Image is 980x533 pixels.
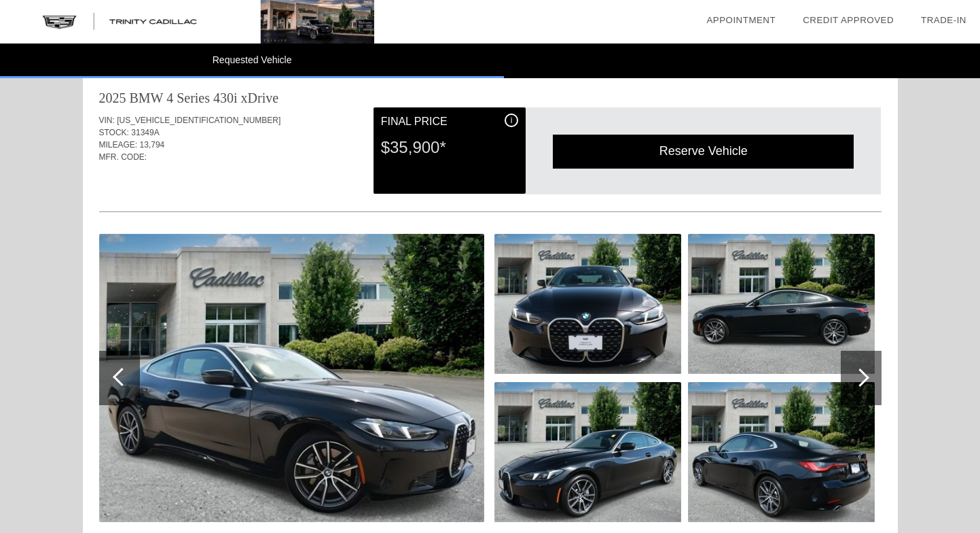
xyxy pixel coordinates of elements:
span: [US_VEHICLE_IDENTIFICATION_NUMBER] [117,116,280,125]
a: Credit Approved [803,15,894,25]
div: 430i xDrive [213,88,278,107]
span: MFR. CODE: [99,152,147,162]
img: e3443073cd55cb3f52770d31772ddc83x.jpg [494,382,681,522]
span: VIN: [99,116,115,125]
span: 31349A [131,128,159,137]
img: dad9876f79db305408572e0689ad2180x.jpg [688,234,875,374]
img: 1311732721e8eea84474b85eed685967x.jpg [99,234,484,522]
div: 2025 BMW 4 Series [99,88,211,107]
div: Quoted on [DATE] 1:52:53 AM [99,171,882,193]
div: Reserve Vehicle [553,135,854,168]
span: 13,794 [140,140,165,150]
img: 937854896a7708d7c7464e7588ec752dx.jpg [688,382,875,522]
span: STOCK: [99,128,129,137]
span: MILEAGE: [99,140,138,150]
a: Appointment [706,15,776,25]
span: i [511,116,513,125]
div: $35,900* [381,130,518,165]
a: Trade-In [921,15,966,25]
div: Final Price [381,114,518,130]
img: dd53748440e85bc52ffb25e8faa5e13ax.jpg [494,234,681,374]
